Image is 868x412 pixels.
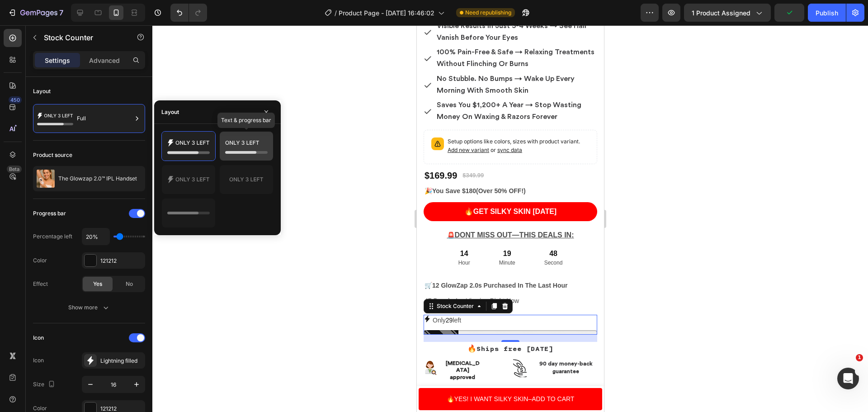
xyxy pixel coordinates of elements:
[30,206,38,213] u: 🚨
[37,170,55,188] img: product feature img
[18,277,59,285] div: Stock Counter
[127,224,146,233] div: 48
[417,25,604,412] iframe: Design area
[7,177,180,196] button: 🔥GET SILKY SKIN TODAY
[7,166,22,173] div: Beta
[4,4,67,22] button: 7
[29,335,63,355] strong: [MEDICAL_DATA] approved
[9,96,22,104] div: 450
[16,289,44,301] p: Only left
[38,206,157,213] u: DONT MISS OUT—THIS DEALS IN:
[82,228,109,245] input: Auto
[692,8,750,18] span: 1 product assigned
[82,224,99,233] div: 19
[51,320,137,327] span: 🔥Ships free [DATE]
[33,209,66,218] div: Progress bar
[42,224,53,233] div: 14
[96,334,110,352] img: gempages_575992385247380419-88552583-c536-40d7-8053-77bca8b32a88.webp
[68,303,110,312] div: Show more
[89,56,120,65] p: Advanced
[59,7,63,18] p: 7
[837,368,859,389] iframe: Intercom live chat
[123,336,175,349] strong: 90 day money-back guarantee
[20,50,158,69] span: No Stubble. No Bumps → Wake Up Every Morning With Smooth Skin
[33,232,72,241] div: Percentage left
[31,112,173,129] p: Setup options like colors, sizes with product variant.
[127,233,146,243] p: Second
[339,8,434,18] span: Product Page - [DATE] 16:46:02
[33,356,44,365] div: Icon
[856,354,863,361] span: 1
[58,175,137,182] p: The Glowzap 2.0™ IPL Handset
[33,87,51,95] div: Layout
[33,334,44,342] div: Icon
[29,291,36,298] span: 29
[8,256,151,264] strong: 🛒12 GlowZap 2.0s Purchased In The Last Hour
[99,376,128,393] input: Enter size
[808,4,846,22] button: Publish
[44,32,121,43] p: Stock Counter
[20,76,165,95] span: Saves You $1,200+ A Year → Stop Wasting Money On Waxing & Razors Forever
[684,4,771,22] button: 1 product assigned
[42,233,53,243] p: Hour
[33,299,145,316] button: Show more
[7,254,180,267] div: Rich Text Editor. Editing area: main
[45,146,68,155] div: $349.99
[77,108,132,129] div: Full
[126,280,133,288] span: No
[816,8,838,18] div: Publish
[72,121,105,128] span: or
[7,334,19,350] img: gempages_575992385247380419-213b40dc-76b2-4da9-aeab-c5dc6d81768c.webp
[33,151,72,159] div: Product source
[465,9,511,17] span: Need republishing
[33,379,57,391] div: Size
[8,270,179,281] p: 47 People Are Viewing Right Now
[100,357,143,365] div: Lightning filled
[33,280,48,288] div: Effect
[93,280,102,288] span: Yes
[100,257,143,265] div: 121212
[82,233,99,243] p: Minute
[8,162,109,169] strong: 🎉You Save $180(Over 50% OFF!)
[161,108,179,116] div: Layout
[47,182,140,191] div: 🔥GET SILKY SKIN [DATE]
[45,56,70,65] p: Settings
[335,8,337,18] span: /
[170,4,207,22] div: Undo/Redo
[20,23,178,42] span: 100% Pain-Free & Safe → Relaxing Treatments Without Flinching Or Burns
[33,256,47,265] div: Color
[31,121,72,128] span: Add new variant
[7,269,180,282] div: Rich Text Editor. Editing area: main
[7,143,41,157] div: $169.99
[80,121,105,128] span: sync data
